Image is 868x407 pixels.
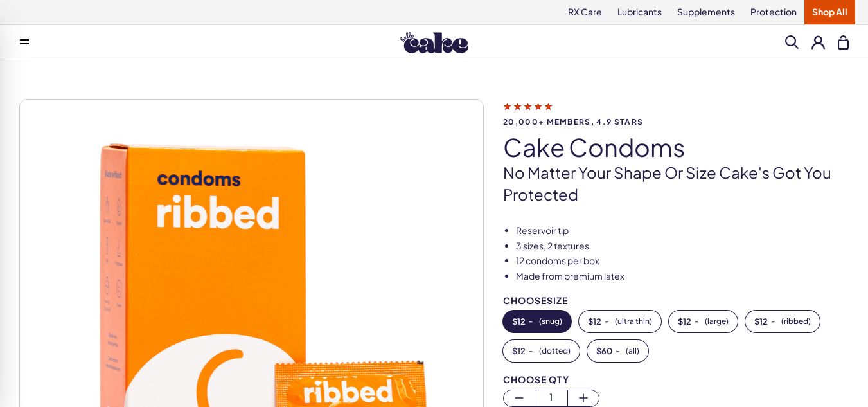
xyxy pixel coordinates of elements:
[512,347,526,356] span: $ 12
[587,340,648,362] button: -
[579,311,661,332] button: -
[588,317,601,326] span: $ 12
[754,317,768,326] span: $ 12
[669,311,738,332] button: -
[400,32,468,53] img: Hello Cake
[503,296,849,305] div: Choose Size
[516,255,849,267] li: 12 condoms per box
[705,317,729,326] span: ( large )
[503,162,849,205] p: No matter your shape or size Cake's got you protected
[615,317,652,326] span: ( ultra thin )
[503,118,849,126] span: 20,000+ members, 4.9 stars
[503,100,849,126] a: 20,000+ members, 4.9 stars
[678,317,691,326] span: $ 12
[535,390,567,405] span: 1
[503,134,849,161] h1: Cake Condoms
[539,317,562,326] span: ( snug )
[503,311,571,332] button: -
[781,317,811,326] span: ( ribbed )
[503,375,849,384] div: Choose Qty
[516,270,849,283] li: Made from premium latex
[626,347,639,356] span: ( all )
[503,340,580,362] button: -
[596,347,612,356] span: $ 60
[516,224,849,237] li: Reservoir tip
[745,311,820,332] button: -
[539,347,571,356] span: ( dotted )
[512,317,526,326] span: $ 12
[516,240,849,253] li: 3 sizes, 2 textures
